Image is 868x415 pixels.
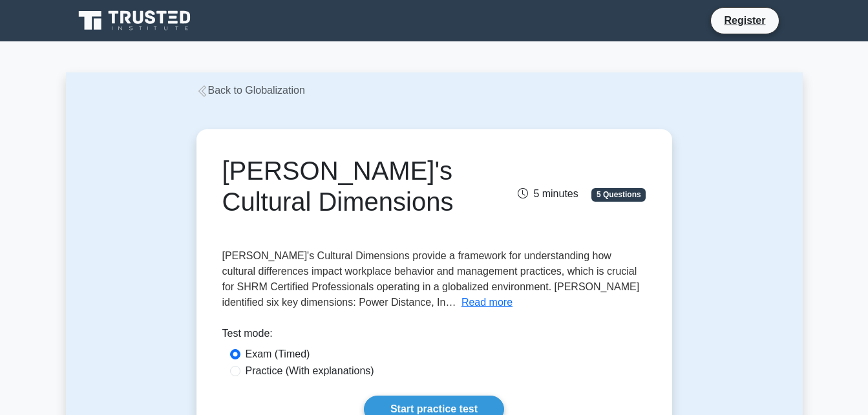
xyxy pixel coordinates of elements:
span: 5 minutes [518,188,578,199]
div: Test mode: [222,326,646,346]
a: Register [716,12,773,28]
span: [PERSON_NAME]'s Cultural Dimensions provide a framework for understanding how cultural difference... [222,250,640,308]
span: 5 Questions [591,188,646,201]
a: Back to Globalization [196,85,305,96]
h1: [PERSON_NAME]'s Cultural Dimensions [222,155,500,217]
label: Exam (Timed) [246,346,310,362]
button: Read more [461,295,513,310]
label: Practice (With explanations) [246,363,374,379]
